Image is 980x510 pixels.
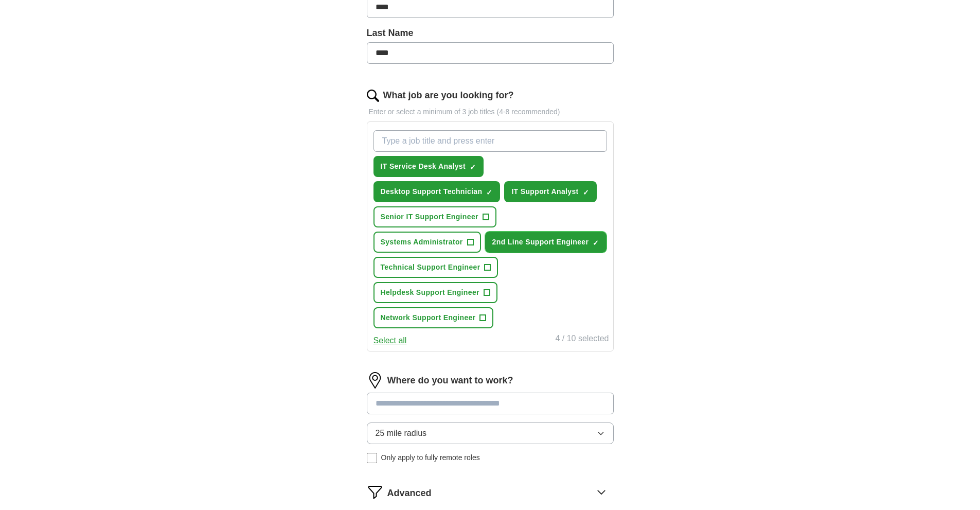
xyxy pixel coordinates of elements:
img: location.png [367,372,383,389]
span: Technical Support Engineer [381,262,480,273]
input: Only apply to fully remote roles [367,453,377,463]
p: Enter or select a minimum of 3 job titles (4-8 recommended) [367,107,614,117]
button: Technical Support Engineer [373,257,498,278]
span: 25 mile radius [376,427,427,439]
label: Where do you want to work? [387,374,513,388]
span: 2nd Line Support Engineer [492,237,589,248]
span: Network Support Engineer [381,312,476,323]
input: Type a job title and press enter [373,130,607,152]
button: Select all [373,335,407,347]
label: Last Name [367,26,614,40]
span: Advanced [387,486,432,500]
span: Desktop Support Technician [381,186,483,197]
span: Only apply to fully remote roles [381,452,480,463]
img: filter [367,484,383,500]
button: Desktop Support Technician✓ [373,181,501,202]
div: 4 / 10 selected [555,332,609,347]
button: Senior IT Support Engineer [373,206,496,227]
button: IT Service Desk Analyst✓ [373,156,484,177]
span: Helpdesk Support Engineer [381,287,479,298]
button: Helpdesk Support Engineer [373,282,497,303]
span: ✓ [470,163,476,171]
span: ✓ [593,239,599,247]
label: What job are you looking for? [383,89,514,102]
button: IT Support Analyst✓ [504,181,596,202]
button: Network Support Engineer [373,307,494,328]
span: Systems Administrator [381,237,463,248]
span: IT Support Analyst [511,186,578,197]
span: IT Service Desk Analyst [381,161,466,172]
button: 2nd Line Support Engineer✓ [485,232,607,253]
button: 25 mile radius [367,423,614,444]
span: ✓ [486,188,492,197]
span: ✓ [583,188,589,197]
button: Systems Administrator [373,232,481,253]
span: Senior IT Support Engineer [381,212,478,222]
img: search.png [367,90,379,102]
